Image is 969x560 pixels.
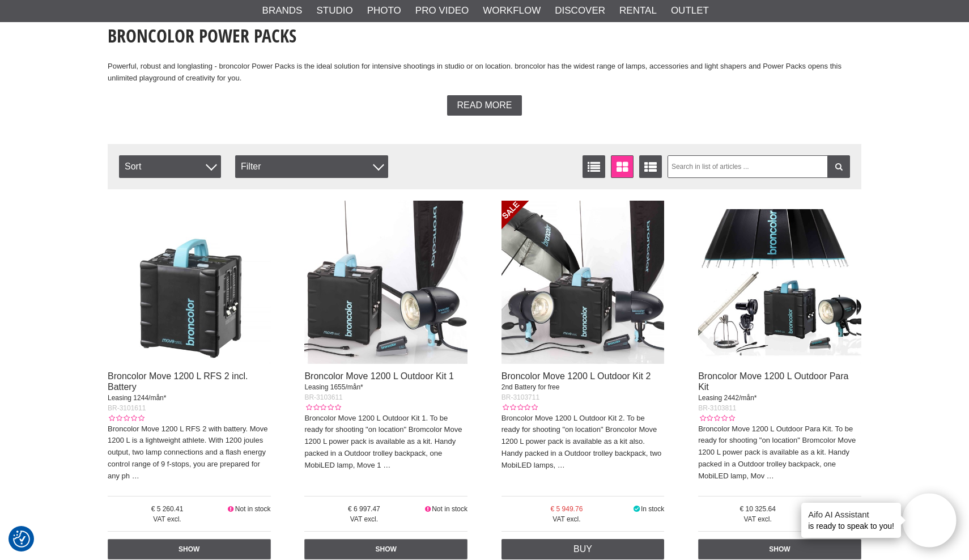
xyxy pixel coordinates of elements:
button: Consent Preferences [13,529,30,549]
span: VAT excl. [304,514,423,524]
div: Customer rating: 0 [108,413,144,423]
p: Broncolor Move 1200 L Outdoor Kit 2. To be ready for shooting "on location" Broncolor Move 1200 L... [501,413,665,472]
img: Broncolor Move 1200 L Outdoor Para Kit [698,201,861,364]
a: Photo [367,3,401,18]
h1: broncolor Power Packs [108,23,861,48]
a: Broncolor Move 1200 L Outdoor Kit 1 [304,371,454,381]
img: Broncolor Move 1200 L Outdoor Kit 1 [304,201,467,364]
span: 6 997.47 [304,504,423,514]
a: Show [108,539,271,559]
span: Read more [457,100,512,111]
h4: Aifo AI Assistant [808,508,894,520]
img: Broncolor Move 1200 L Outdoor Kit 2 [501,201,665,364]
a: Broncolor Move 1200 L RFS 2 incl. Battery [108,371,248,392]
span: BR-3103711 [501,393,539,401]
span: 5 260.41 [108,504,227,514]
a: … [383,461,390,469]
span: Leasing 1244/mån* [108,394,166,402]
a: … [132,472,139,480]
span: In stock [641,505,664,513]
input: Search in list of articles ... [668,155,851,178]
a: Workflow [483,3,541,18]
i: Not in stock [423,505,432,513]
span: 10 325.64 [698,504,817,514]
div: is ready to speak to you! [801,503,901,538]
div: Customer rating: 0 [501,402,538,413]
i: In stock [632,505,641,513]
a: Studio [316,3,352,18]
span: Sort [119,155,221,178]
a: Show [698,539,861,559]
a: Discover [555,3,605,18]
span: Leasing 2442/mån* [698,394,756,402]
img: Revisit consent button [13,531,30,548]
a: Rental [619,3,657,18]
a: Broncolor Move 1200 L Outdoor Kit 2 [501,371,651,381]
i: Not in stock [227,505,235,513]
span: BR-3103811 [698,404,736,412]
a: Filter [827,155,850,178]
a: Brands [262,3,303,18]
p: Broncolor Move 1200 L Outdoor Para Kit. To be ready for shooting "on location" Bromcolor Move 120... [698,423,861,482]
a: Extended list [639,155,662,178]
p: Broncolor Move 1200 L RFS 2 with battery. Move 1200 L is a lightweight athlete. With 1200 joules ... [108,423,271,482]
a: … [558,461,565,469]
span: VAT excl. [698,514,817,524]
span: 5 949.76 [501,504,632,514]
a: Broncolor Move 1200 L Outdoor Para Kit [698,371,848,392]
span: Not in stock [432,505,467,513]
span: BR-3101611 [108,404,146,412]
div: Filter [235,155,388,178]
span: Not in stock [235,505,271,513]
a: Buy [501,539,665,559]
a: … [767,472,774,480]
span: VAT excl. [108,514,227,524]
div: Customer rating: 0 [698,413,734,423]
p: Broncolor Move 1200 L Outdoor Kit 1. To be ready for shooting "on location" Bromcolor Move 1200 L... [304,413,467,472]
a: List [583,155,605,178]
p: Powerful, robust and longlasting - broncolor Power Packs is the ideal solution for intensive shoo... [108,61,861,84]
a: Show [304,539,467,559]
a: Outlet [671,3,709,18]
img: Broncolor Move 1200 L RFS 2 incl. Battery [108,201,271,364]
span: BR-3103611 [304,393,342,401]
span: VAT excl. [501,514,632,524]
a: Window [611,155,634,178]
a: Pro Video [415,3,469,18]
span: Leasing 1655/mån* [304,383,363,391]
div: Customer rating: 0 [304,402,341,413]
span: 2nd Battery for free [501,383,560,391]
